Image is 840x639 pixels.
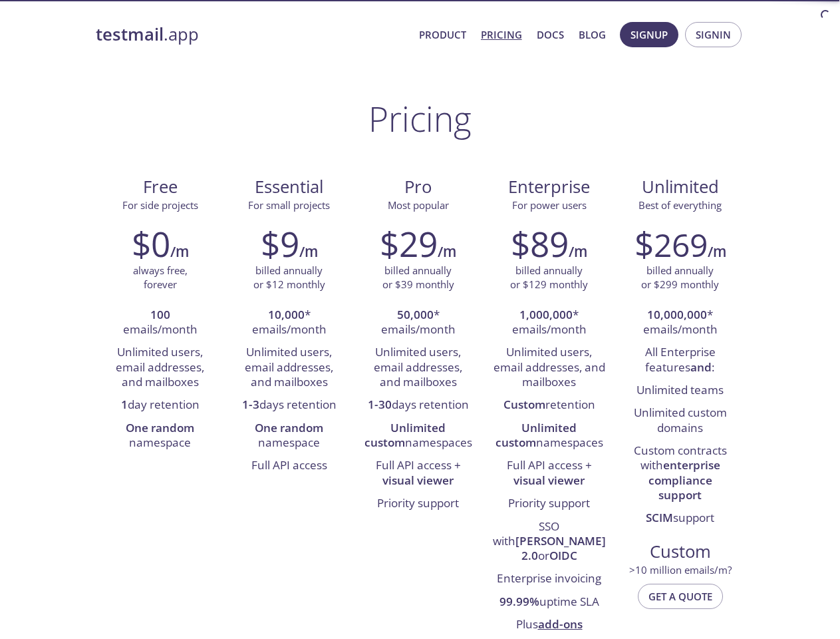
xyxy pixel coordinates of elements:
[253,264,325,292] p: billed annually or $12 monthly
[642,175,719,198] span: Unlimited
[569,240,587,263] h6: /m
[537,26,564,43] a: Docs
[493,614,606,636] li: Plus
[513,473,585,488] strong: visual viewer
[493,394,606,417] li: retention
[493,455,606,493] li: Full API access +
[638,584,723,609] button: Get a quote
[641,264,719,292] p: billed annually or $299 monthly
[106,341,215,394] li: Unlimited users, email addresses, and mailboxes
[626,507,735,530] li: support
[493,341,606,394] li: Unlimited users, email addresses, and mailboxes
[519,307,573,322] strong: 1,000,000
[397,307,434,322] strong: 50,000
[493,591,606,614] li: uptime SLA
[235,417,344,455] li: namespace
[364,176,472,198] span: Pro
[696,26,731,43] span: Signin
[364,493,473,515] li: Priority support
[626,440,735,507] li: Custom contracts with
[629,563,732,576] span: > 10 million emails/m?
[106,304,215,342] li: emails/month
[630,26,668,43] span: Signup
[419,26,466,43] a: Product
[106,394,215,417] li: day retention
[510,264,588,292] p: billed annually or $129 monthly
[515,533,606,563] strong: [PERSON_NAME] 2.0
[634,224,708,264] h2: $
[620,22,678,47] button: Signup
[626,304,735,342] li: * emails/month
[512,198,587,212] span: For power users
[493,493,606,515] li: Priority support
[122,198,198,212] span: For side projects
[493,176,605,198] span: Enterprise
[248,198,330,212] span: For small projects
[648,588,712,605] span: Get a quote
[364,417,473,455] li: namespaces
[685,22,742,47] button: Signin
[708,240,726,263] h6: /m
[493,417,606,455] li: namespaces
[638,198,722,212] span: Best of everything
[690,359,712,375] strong: and
[368,397,392,412] strong: 1-30
[626,402,735,440] li: Unlimited custom domains
[627,540,734,563] span: Custom
[654,223,708,266] span: 269
[235,304,344,342] li: * emails/month
[364,455,473,493] li: Full API access +
[96,23,408,46] a: testmail.app
[96,23,164,46] strong: testmail
[133,264,188,292] p: always free, forever
[132,224,170,264] h2: $0
[106,417,215,455] li: namespace
[648,457,720,503] strong: enterprise compliance support
[368,99,472,138] h1: Pricing
[255,420,323,435] strong: One random
[299,240,318,263] h6: /m
[242,397,259,412] strong: 1-3
[503,397,545,412] strong: Custom
[170,240,189,263] h6: /m
[499,594,539,609] strong: 99.99%
[495,420,577,450] strong: Unlimited custom
[549,548,577,563] strong: OIDC
[235,176,343,198] span: Essential
[382,264,454,292] p: billed annually or $39 monthly
[493,568,606,591] li: Enterprise invoicing
[579,26,606,43] a: Blog
[261,224,299,264] h2: $9
[268,307,305,322] strong: 10,000
[364,394,473,417] li: days retention
[626,341,735,379] li: All Enterprise features :
[382,473,454,488] strong: visual viewer
[235,394,344,417] li: days retention
[647,307,707,322] strong: 10,000,000
[493,304,606,342] li: * emails/month
[121,397,128,412] strong: 1
[438,240,456,263] h6: /m
[538,616,583,632] a: add-ons
[150,307,170,322] strong: 100
[626,379,735,402] li: Unlimited teams
[511,224,569,264] h2: $89
[493,516,606,568] li: SSO with or
[364,420,446,450] strong: Unlimited custom
[364,304,473,342] li: * emails/month
[126,420,194,435] strong: One random
[106,176,214,198] span: Free
[364,341,473,394] li: Unlimited users, email addresses, and mailboxes
[235,341,344,394] li: Unlimited users, email addresses, and mailboxes
[235,455,344,477] li: Full API access
[646,510,673,525] strong: SCIM
[388,198,449,212] span: Most popular
[380,224,438,264] h2: $29
[481,26,522,43] a: Pricing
